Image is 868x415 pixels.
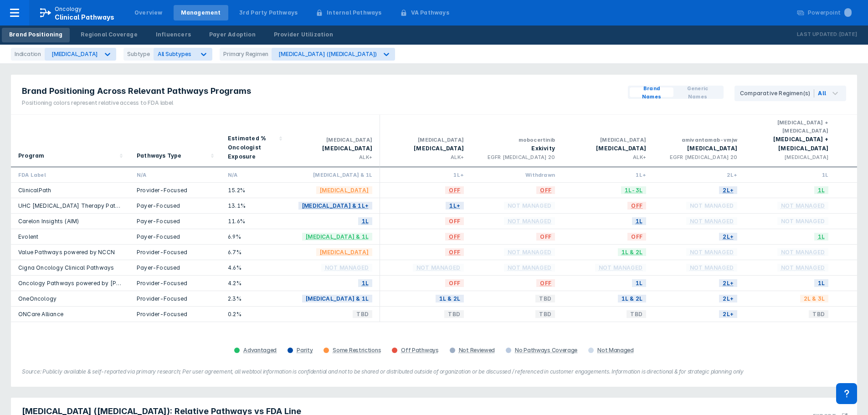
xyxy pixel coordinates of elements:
div: 6.7% [228,248,282,256]
a: Management [174,5,228,20]
a: Carelon Insights (AIM) [18,218,79,225]
span: 2L+ [719,185,737,195]
span: 1L-3L [621,185,646,195]
span: Generic Names [677,84,718,101]
div: N/A [228,171,282,179]
div: Sort [129,115,221,167]
button: Brand Names [630,87,673,97]
span: Not Managed [504,262,555,273]
div: 2L+ [661,171,737,179]
a: Payer Adoption [202,28,263,42]
span: [MEDICAL_DATA] [316,247,372,257]
div: ALK+ [570,153,646,161]
div: [MEDICAL_DATA] + [MEDICAL_DATA] [752,135,828,153]
span: Not Managed [686,216,737,226]
div: FDA Label [18,171,122,179]
span: All Subtypes [158,51,191,57]
div: 0.2% [228,310,282,318]
span: OFF [445,278,464,288]
span: TBD [535,293,555,304]
span: Not Managed [504,216,555,226]
span: 2L+ [719,231,737,242]
div: [MEDICAL_DATA] [661,144,737,153]
span: Clinical Pathways [55,13,114,21]
span: [MEDICAL_DATA] & 1L [302,231,372,242]
div: [MEDICAL_DATA] [570,136,646,144]
span: 2L+ [719,309,737,319]
div: Provider-Focused [137,279,213,287]
span: Not Managed [413,262,464,273]
span: 1L [814,231,828,242]
p: Oncology [55,5,82,13]
div: Off Pathways [401,347,438,354]
div: No Pathways Coverage [515,347,577,354]
a: Provider Utilization [267,28,340,42]
div: Comparative Regimen(s) [740,89,814,97]
span: OFF [445,231,464,242]
span: 1L+ [446,200,464,211]
div: [MEDICAL_DATA] [387,144,464,153]
a: Oncology Pathways powered by [PERSON_NAME] [18,280,157,287]
div: [MEDICAL_DATA] [387,136,464,144]
div: Regional Coverage [81,31,137,39]
span: TBD [809,309,828,319]
span: 1L [814,278,828,288]
span: 1L [358,278,372,288]
div: ALK+ [387,153,464,161]
span: OFF [536,185,555,195]
a: ClinicalPath [18,187,51,194]
div: Parity [297,347,313,354]
button: Generic Names [673,87,722,97]
span: [MEDICAL_DATA] & 1L+ [298,200,372,211]
span: 2L & 3L [800,293,828,304]
span: Not Managed [504,247,555,257]
span: 1L & 2L [618,247,646,257]
span: TBD [444,309,464,319]
span: 2L+ [719,278,737,288]
div: 15.2% [228,186,282,194]
a: Influencers [149,28,198,42]
span: 2L+ [719,293,737,304]
div: N/A [137,171,213,179]
div: All [818,89,826,97]
span: Not Managed [686,200,737,211]
a: Evolent [18,233,38,240]
div: Not Managed [597,347,634,354]
span: TBD [353,309,372,319]
div: Withdrawn [478,171,555,179]
div: 1L+ [570,171,646,179]
span: Brand Positioning Across Relevant Pathways Programs [22,86,251,97]
figcaption: Source: Publicly available & self-reported via primary research; Per user agreement, all webtool ... [22,368,846,376]
div: Contact Support [836,383,857,404]
span: Not Managed [777,200,828,211]
div: Some Restrictions [333,347,381,354]
div: [MEDICAL_DATA] ([MEDICAL_DATA]) [278,51,377,57]
span: Not Managed [686,262,737,273]
div: Not Reviewed [459,347,495,354]
span: OFF [536,278,555,288]
div: [MEDICAL_DATA] + [MEDICAL_DATA] [752,118,828,135]
div: Payer-Focused [137,217,213,225]
span: [MEDICAL_DATA] [316,185,372,195]
div: Overview [134,9,163,17]
span: TBD [535,309,555,319]
a: Overview [127,5,170,20]
div: Influencers [156,31,191,39]
div: 4.2% [228,279,282,287]
span: OFF [627,231,646,242]
a: UHC [MEDICAL_DATA] Therapy Pathways [18,202,134,209]
div: 1L [752,171,828,179]
span: Not Managed [504,200,555,211]
div: Provider-Focused [137,310,213,318]
span: Not Managed [777,262,828,273]
div: mobocertinib [478,136,555,144]
div: Provider-Focused [137,186,213,194]
div: Payer-Focused [137,264,213,272]
span: 1L & 2L [436,293,464,304]
div: [MEDICAL_DATA] [296,144,372,153]
div: VA Pathways [411,9,449,17]
div: [MEDICAL_DATA] & 1L [296,171,372,179]
div: amivantamab-vmjw [661,136,737,144]
div: Sort [221,115,289,167]
a: Value Pathways powered by NCCN [18,249,115,256]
